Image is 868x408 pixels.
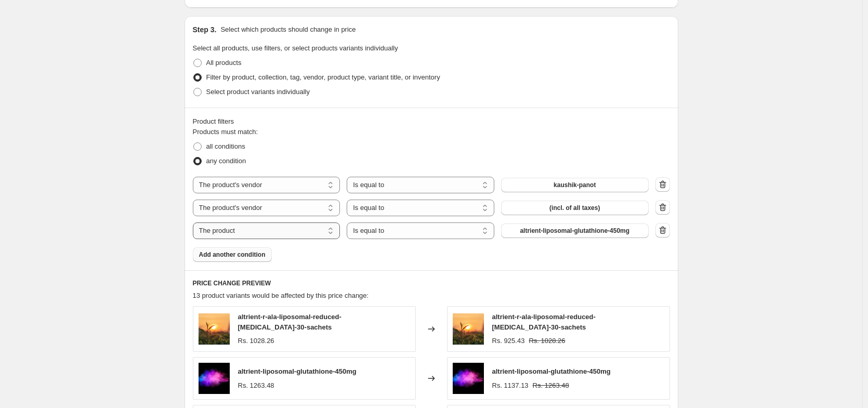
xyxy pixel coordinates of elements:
span: Select product variants individually [206,88,310,96]
span: any condition [206,157,246,165]
div: Rs. 925.43 [492,336,525,346]
h2: Step 3. [193,24,217,35]
span: altrient-liposomal-glutathione-450mg [492,367,611,375]
img: download_80x.jpg [199,363,230,394]
span: altrient-r-ala-liposomal-reduced-[MEDICAL_DATA]-30-sachets [238,313,341,331]
span: altrient-r-ala-liposomal-reduced-[MEDICAL_DATA]-30-sachets [492,313,596,331]
img: download_80x.jpg [453,363,484,394]
div: Rs. 1137.13 [492,380,529,391]
button: altrient-liposomal-glutathione-450mg [501,223,649,238]
span: altrient-liposomal-glutathione-450mg [238,367,357,375]
h6: PRICE CHANGE PREVIEW [193,279,670,287]
span: Add another condition [199,251,266,259]
span: Filter by product, collection, tag, vendor, product type, variant title, or inventory [206,73,440,81]
p: Select which products should change in price [220,24,356,35]
span: All products [206,59,242,67]
div: Rs. 1028.26 [238,336,274,346]
img: istockphoto-1550071750-612x612_80x.jpg [199,313,230,345]
span: Select all products, use filters, or select products variants individually [193,44,398,52]
strike: Rs. 1028.26 [529,336,565,346]
button: kaushik-panot [501,178,649,192]
span: altrient-liposomal-glutathione-450mg [520,227,629,235]
img: istockphoto-1550071750-612x612_80x.jpg [453,313,484,345]
span: all conditions [206,142,245,150]
span: 13 product variants would be affected by this price change: [193,292,369,299]
div: Rs. 1263.48 [238,380,274,391]
span: Products must match: [193,128,258,136]
div: Product filters [193,116,670,127]
button: (incl. of all taxes) [501,201,649,215]
span: kaushik-panot [554,181,596,189]
button: Add another condition [193,247,272,262]
span: (incl. of all taxes) [549,204,600,212]
strike: Rs. 1263.48 [533,380,569,391]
